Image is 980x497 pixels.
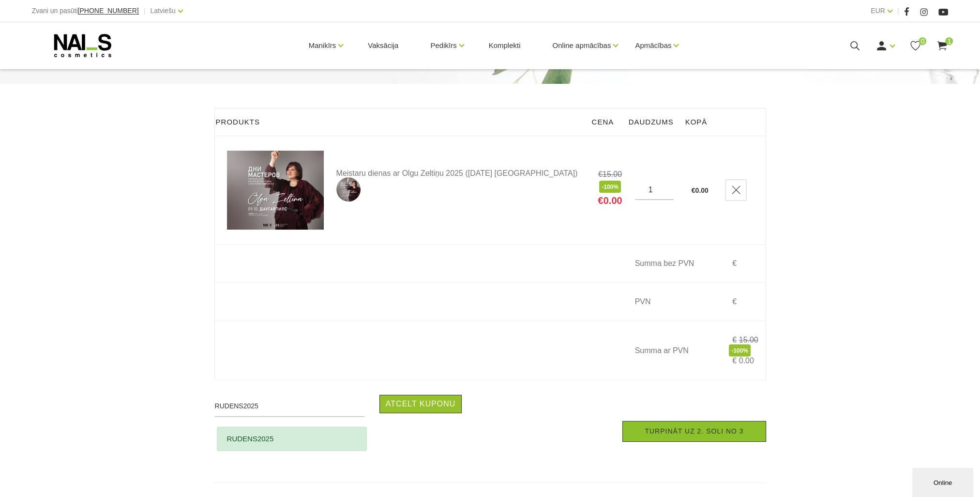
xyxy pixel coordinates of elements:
[729,344,750,357] span: -100%
[739,357,754,365] span: 0.00
[732,297,737,306] span: €
[897,5,899,17] span: |
[732,259,737,267] span: €
[336,177,361,202] img: <p data-end="193" data-start="97">✨ <strong data-end="139" data-start="99">Meistaru dienas ar Olg...
[598,170,622,178] s: €15.00
[695,186,708,194] span: 0.00
[945,37,953,45] span: 1
[635,26,671,65] a: Apmācības
[144,5,146,17] span: |
[919,37,926,45] span: 0
[679,109,713,136] th: Kopā
[692,186,695,194] span: €
[598,195,622,206] span: €0.00
[552,26,611,65] a: Online apmācības
[214,109,586,136] th: Produkts
[586,109,622,136] th: Cena
[78,7,139,15] a: [PHONE_NUMBER]
[623,321,713,380] td: Summa ar PVN
[32,5,139,17] div: Zvani un pasūti
[336,170,586,202] a: Meistaru dienas ar Olgu Zeltiņu 2025 ([DATE] [GEOGRAPHIC_DATA])
[379,395,462,413] button: Atcelt kuponu
[732,336,737,344] s: €
[912,466,975,497] iframe: chat widget
[360,22,406,69] a: Vaksācija
[430,26,456,65] a: Pedikīrs
[151,5,176,16] a: Latviešu
[227,151,324,230] img: Meistaru dienas ar Olgu Zeltiņu 2025 (09.10.25 Daugavpils)
[623,283,713,321] td: PVN
[599,181,620,193] span: -100%
[481,22,528,69] a: Komplekti
[871,5,885,16] a: EUR
[739,336,758,344] s: 15.00
[623,245,713,283] td: Summa bez PVN
[936,40,948,52] a: 1
[732,357,737,365] span: €
[78,7,139,15] span: [PHONE_NUMBER]
[217,427,367,451] div: RUDENS2025
[725,179,747,201] a: Delete
[309,26,336,65] a: Manikīrs
[623,109,679,136] th: Daudzums
[909,40,921,52] a: 0
[622,421,766,442] a: Turpināt uz 2. soli no 3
